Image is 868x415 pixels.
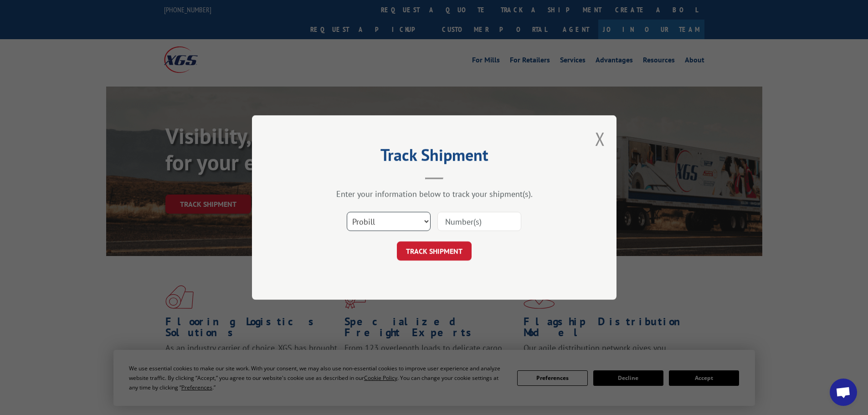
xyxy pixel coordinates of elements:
[595,127,605,151] button: Close modal
[298,149,571,166] h2: Track Shipment
[437,212,521,231] input: Number(s)
[298,189,571,199] div: Enter your information below to track your shipment(s).
[397,241,472,261] button: TRACK SHIPMENT
[830,379,857,406] div: Open chat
